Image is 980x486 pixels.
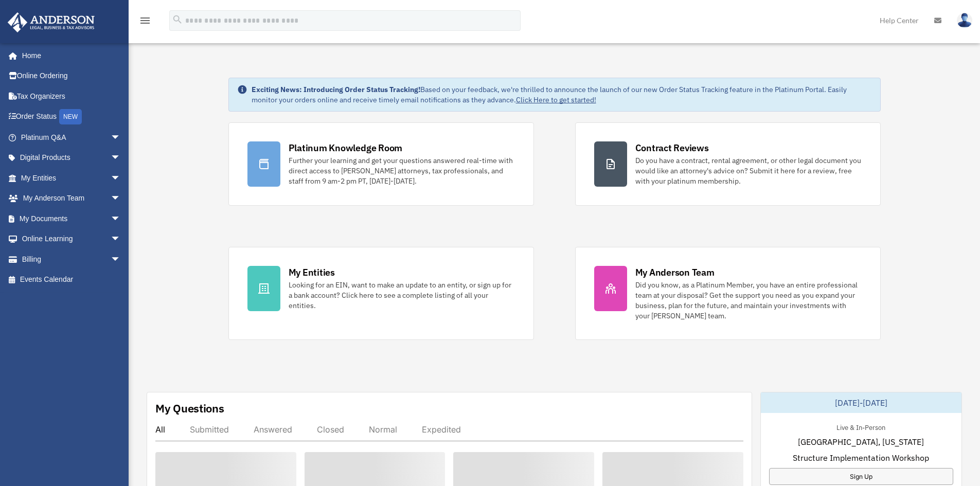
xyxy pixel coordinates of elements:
[7,106,136,128] a: Order StatusNEW
[252,84,872,105] div: Based on your feedback, we're thrilled to announce the launch of our new Order Status Tracking fe...
[635,141,709,154] div: Contract Reviews
[7,269,136,290] a: Events Calendar
[289,141,403,154] div: Platinum Knowledge Room
[7,188,136,209] a: My Anderson Teamarrow_drop_down
[798,436,924,448] span: [GEOGRAPHIC_DATA], [US_STATE]
[7,168,136,188] a: My Entitiesarrow_drop_down
[7,229,136,249] a: Online Learningarrow_drop_down
[516,95,596,104] a: Click Here to get started!
[7,86,136,106] a: Tax Organizers
[111,208,131,229] span: arrow_drop_down
[635,266,715,279] div: My Anderson Team
[172,14,183,25] i: search
[7,45,131,66] a: Home
[957,13,972,28] img: User Pic
[289,266,335,279] div: My Entities
[317,424,344,435] div: Closed
[139,18,151,27] a: menu
[289,155,515,186] div: Further your learning and get your questions answered real-time with direct access to [PERSON_NAM...
[793,452,929,464] span: Structure Implementation Workshop
[155,424,165,435] div: All
[111,188,131,209] span: arrow_drop_down
[422,424,461,435] div: Expedited
[7,249,136,269] a: Billingarrow_drop_down
[7,127,136,148] a: Platinum Q&Aarrow_drop_down
[190,424,229,435] div: Submitted
[254,424,292,435] div: Answered
[228,122,534,206] a: Platinum Knowledge Room Further your learning and get your questions answered real-time with dire...
[111,249,131,270] span: arrow_drop_down
[828,421,894,432] div: Live & In-Person
[635,155,862,186] div: Do you have a contract, rental agreement, or other legal document you would like an attorney's ad...
[5,12,98,32] img: Anderson Advisors Platinum Portal
[7,208,136,229] a: My Documentsarrow_drop_down
[575,247,881,340] a: My Anderson Team Did you know, as a Platinum Member, you have an entire professional team at your...
[252,85,420,94] strong: Exciting News: Introducing Order Status Tracking!
[111,148,131,169] span: arrow_drop_down
[7,148,136,168] a: Digital Productsarrow_drop_down
[7,66,136,86] a: Online Ordering
[289,280,515,311] div: Looking for an EIN, want to make an update to an entity, or sign up for a bank account? Click her...
[369,424,397,435] div: Normal
[111,127,131,148] span: arrow_drop_down
[635,280,862,321] div: Did you know, as a Platinum Member, you have an entire professional team at your disposal? Get th...
[228,247,534,340] a: My Entities Looking for an EIN, want to make an update to an entity, or sign up for a bank accoun...
[111,168,131,189] span: arrow_drop_down
[59,109,82,124] div: NEW
[111,229,131,250] span: arrow_drop_down
[761,392,961,413] div: [DATE]-[DATE]
[769,468,953,485] a: Sign Up
[139,14,151,27] i: menu
[575,122,881,206] a: Contract Reviews Do you have a contract, rental agreement, or other legal document you would like...
[155,401,224,416] div: My Questions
